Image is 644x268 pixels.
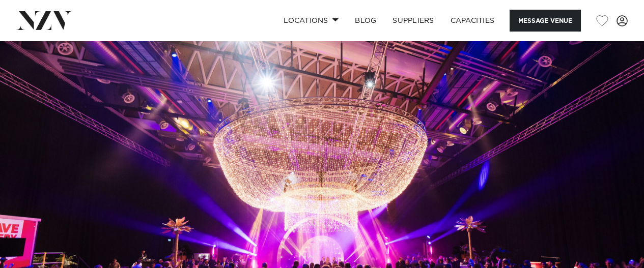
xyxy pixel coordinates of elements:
[384,10,442,32] a: SUPPLIERS
[275,10,347,32] a: Locations
[347,10,384,32] a: BLOG
[442,10,503,32] a: Capacities
[510,10,581,32] button: Message Venue
[16,11,72,29] img: nzv-logo.png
